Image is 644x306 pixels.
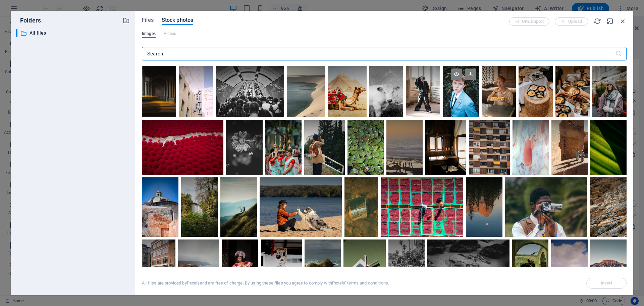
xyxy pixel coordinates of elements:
[16,29,17,37] div: ​
[586,278,627,289] span: Select a file first
[619,17,627,25] i: Close
[142,16,154,24] span: Files
[142,47,615,60] input: Search
[142,30,156,38] span: Images
[606,17,614,25] i: Minimize
[162,16,193,24] span: Stock photos
[164,30,176,38] span: This file type is not supported by this element
[332,280,388,286] a: Pexels’ terms and conditions
[594,17,601,25] i: Reload
[30,29,117,37] p: All files
[16,16,41,25] p: Folders
[122,17,130,24] i: Create new folder
[187,280,200,286] a: Pexels
[142,280,389,286] div: All files are provided by and are free of charge. By using these files you agree to comply with .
